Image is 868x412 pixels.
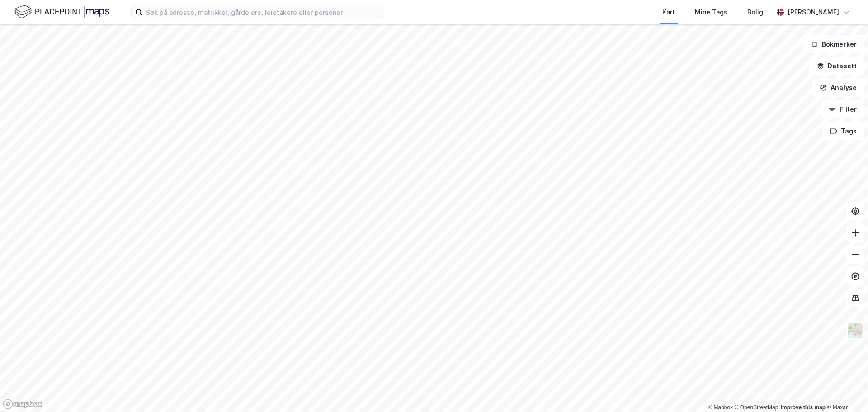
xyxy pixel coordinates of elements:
[822,122,864,140] button: Tags
[142,5,384,19] input: Søk på adresse, matrikkel, gårdeiere, leietakere eller personer
[803,35,864,53] button: Bokmerker
[823,369,868,412] iframe: Chat Widget
[3,399,42,409] a: Mapbox homepage
[708,404,733,411] a: Mapbox
[821,100,864,118] button: Filter
[781,404,826,411] a: Improve this map
[14,4,109,20] img: logo.f888ab2527a4732fd821a326f86c7f29.svg
[823,369,868,412] div: Kontrollprogram for chat
[735,404,778,411] a: OpenStreetMap
[809,57,864,75] button: Datasett
[812,79,864,97] button: Analyse
[788,7,839,18] div: [PERSON_NAME]
[695,7,727,18] div: Mine Tags
[747,7,763,18] div: Bolig
[847,322,864,339] img: Z
[662,7,675,18] div: Kart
